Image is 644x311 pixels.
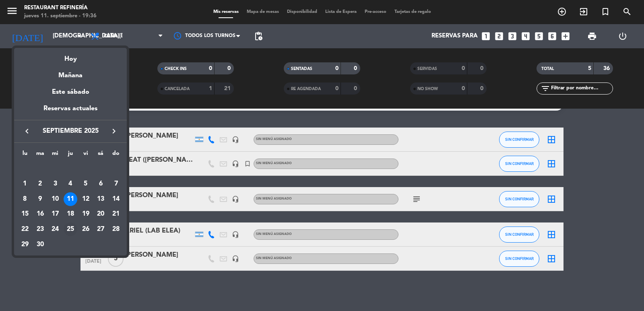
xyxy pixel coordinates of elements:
[22,126,32,136] i: keyboard_arrow_left
[33,207,47,221] div: 16
[93,222,109,237] td: 27 de septiembre de 2025
[78,192,93,207] td: 12 de septiembre de 2025
[34,126,107,136] span: septiembre 2025
[14,48,127,64] div: Hoy
[17,161,124,176] td: SEP.
[108,149,124,161] th: domingo
[17,237,33,252] td: 29 de septiembre de 2025
[48,177,62,191] div: 3
[79,207,93,221] div: 19
[79,222,93,236] div: 26
[47,192,63,207] td: 10 de septiembre de 2025
[63,222,78,237] td: 25 de septiembre de 2025
[33,206,48,222] td: 16 de septiembre de 2025
[18,207,32,221] div: 15
[20,126,34,136] button: keyboard_arrow_left
[48,192,62,206] div: 10
[93,176,109,192] td: 6 de septiembre de 2025
[108,192,124,207] td: 14 de septiembre de 2025
[93,149,109,161] th: sábado
[94,177,107,191] div: 6
[17,222,33,237] td: 22 de septiembre de 2025
[94,222,107,236] div: 27
[33,237,48,252] td: 30 de septiembre de 2025
[18,177,32,191] div: 1
[109,222,123,236] div: 28
[79,192,93,206] div: 12
[64,207,77,221] div: 18
[48,222,62,236] div: 24
[64,222,77,236] div: 25
[78,222,93,237] td: 26 de septiembre de 2025
[18,192,32,206] div: 8
[78,206,93,222] td: 19 de septiembre de 2025
[109,192,123,206] div: 14
[14,103,127,120] div: Reservas actuales
[47,176,63,192] td: 3 de septiembre de 2025
[33,238,47,251] div: 30
[17,206,33,222] td: 15 de septiembre de 2025
[14,81,127,103] div: Este sábado
[64,177,77,191] div: 4
[17,176,33,192] td: 1 de septiembre de 2025
[93,192,109,207] td: 13 de septiembre de 2025
[33,149,48,161] th: martes
[33,192,48,207] td: 9 de septiembre de 2025
[63,206,78,222] td: 18 de septiembre de 2025
[93,206,109,222] td: 20 de septiembre de 2025
[18,238,32,251] div: 29
[109,126,119,136] i: keyboard_arrow_right
[79,177,93,191] div: 5
[18,222,32,236] div: 22
[47,222,63,237] td: 24 de septiembre de 2025
[64,192,77,206] div: 11
[47,149,63,161] th: miércoles
[17,149,33,161] th: lunes
[108,206,124,222] td: 21 de septiembre de 2025
[109,177,123,191] div: 7
[63,149,78,161] th: jueves
[33,222,48,237] td: 23 de septiembre de 2025
[47,206,63,222] td: 17 de septiembre de 2025
[33,176,48,192] td: 2 de septiembre de 2025
[33,222,47,236] div: 23
[109,207,123,221] div: 21
[63,176,78,192] td: 4 de septiembre de 2025
[94,192,107,206] div: 13
[17,192,33,207] td: 8 de septiembre de 2025
[63,192,78,207] td: 11 de septiembre de 2025
[94,207,107,221] div: 20
[33,177,47,191] div: 2
[108,222,124,237] td: 28 de septiembre de 2025
[14,64,127,81] div: Mañana
[78,176,93,192] td: 5 de septiembre de 2025
[108,176,124,192] td: 7 de septiembre de 2025
[78,149,93,161] th: viernes
[107,126,121,136] button: keyboard_arrow_right
[33,192,47,206] div: 9
[48,207,62,221] div: 17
